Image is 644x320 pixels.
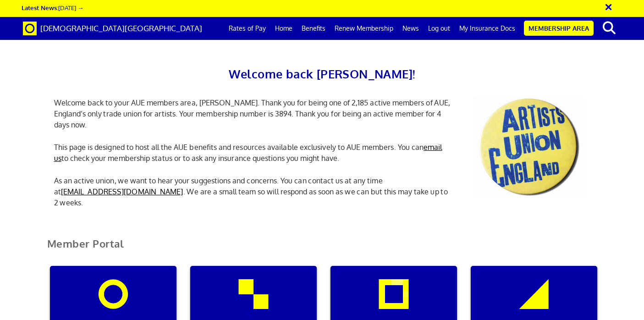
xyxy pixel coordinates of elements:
span: [DEMOGRAPHIC_DATA][GEOGRAPHIC_DATA] [40,23,202,33]
a: Renew Membership [330,17,398,40]
a: Membership Area [524,21,594,36]
a: News [398,17,424,40]
a: Latest News:[DATE] → [22,4,83,11]
p: This page is designed to host all the AUE benefits and resources available exclusively to AUE mem... [47,142,460,164]
a: email us [54,143,442,163]
a: Benefits [297,17,330,40]
a: Home [270,17,297,40]
strong: Latest News: [22,4,58,11]
h2: Welcome back [PERSON_NAME]! [47,64,597,83]
button: search [595,18,623,38]
a: [EMAIL_ADDRESS][DOMAIN_NAME] [61,187,183,196]
a: Rates of Pay [224,17,270,40]
a: Log out [424,17,455,40]
a: My Insurance Docs [455,17,520,40]
a: Brand [DEMOGRAPHIC_DATA][GEOGRAPHIC_DATA] [16,17,209,40]
p: As an active union, we want to hear your suggestions and concerns. You can contact us at any time... [47,175,460,208]
h2: Member Portal [40,238,604,260]
p: Welcome back to your AUE members area, [PERSON_NAME]. Thank you for being one of 2,185 active mem... [47,97,460,130]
